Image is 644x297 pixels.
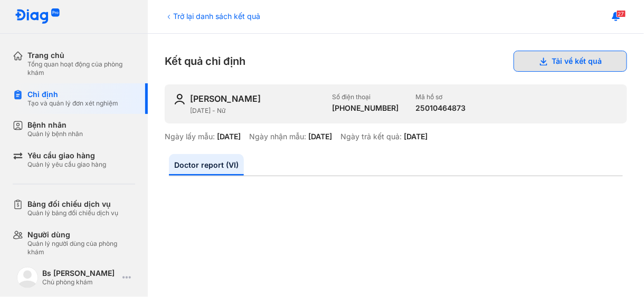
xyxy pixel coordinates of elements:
[42,278,118,286] div: Chủ phòng khám
[42,269,118,278] div: Bs [PERSON_NAME]
[190,93,261,104] div: [PERSON_NAME]
[217,132,241,141] div: [DATE]
[173,93,186,106] img: user-icon
[27,130,83,138] div: Quản lý bệnh nhân
[15,8,60,25] img: logo
[27,60,135,77] div: Tổng quan hoạt động của phòng khám
[169,154,244,176] a: Doctor report (VI)
[514,51,627,72] button: Tải về kết quả
[415,93,466,101] div: Mã hồ sơ
[27,199,118,209] div: Bảng đối chiếu dịch vụ
[17,267,38,288] img: logo
[27,230,135,239] div: Người dùng
[332,93,399,101] div: Số điện thoại
[165,132,215,141] div: Ngày lấy mẫu:
[27,99,118,108] div: Tạo và quản lý đơn xét nghiệm
[27,160,106,169] div: Quản lý yêu cầu giao hàng
[27,239,135,256] div: Quản lý người dùng của phòng khám
[27,151,106,160] div: Yêu cầu giao hàng
[27,209,118,217] div: Quản lý bảng đối chiếu dịch vụ
[165,51,627,72] div: Kết quả chỉ định
[308,132,332,141] div: [DATE]
[27,90,118,99] div: Chỉ định
[415,103,466,113] div: 25010464873
[165,11,260,22] div: Trở lại danh sách kết quả
[404,132,428,141] div: [DATE]
[249,132,306,141] div: Ngày nhận mẫu:
[332,103,399,113] div: [PHONE_NUMBER]
[340,132,402,141] div: Ngày trả kết quả:
[190,107,324,115] div: [DATE] - Nữ
[27,120,83,130] div: Bệnh nhân
[27,51,135,60] div: Trang chủ
[617,10,626,17] span: 27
